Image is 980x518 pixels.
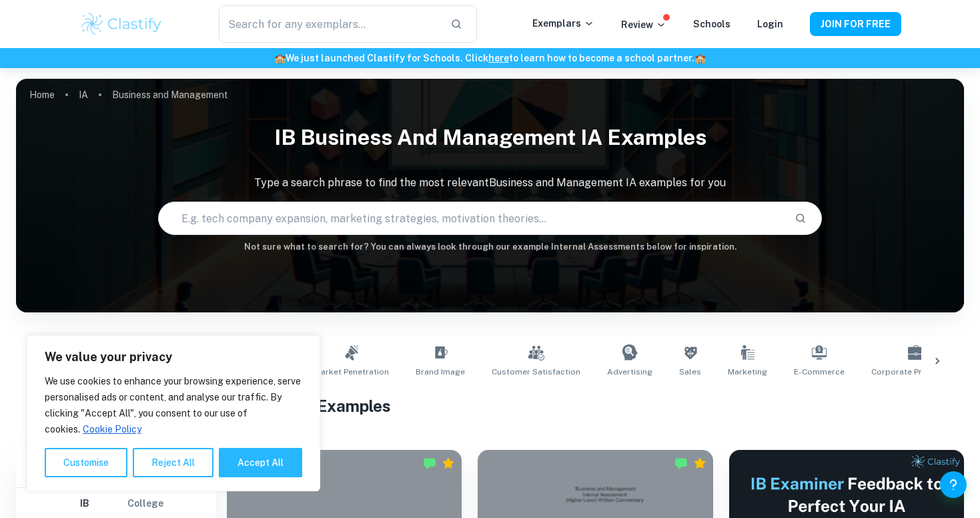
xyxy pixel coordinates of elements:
[442,457,455,470] div: Premium
[492,366,580,378] span: Customer Satisfaction
[274,53,286,63] span: 🏫
[79,11,164,37] img: Clastify logo
[621,17,666,32] p: Review
[79,85,88,104] a: IA
[16,240,964,254] h6: Not sure what to search for? You can always look through our example Internal Assessments below f...
[728,366,767,378] span: Marketing
[27,335,320,491] div: We value your privacy
[488,53,509,63] a: here
[16,450,216,487] h6: Filter exemplars
[679,366,701,378] span: Sales
[694,53,706,63] span: 🏫
[219,448,302,477] button: Accept All
[82,423,142,435] a: Cookie Policy
[416,366,465,378] span: Brand Image
[423,457,436,470] img: Marked
[159,200,784,237] input: E.g. tech company expansion, marketing strategies, motivation theories...
[219,5,439,43] input: Search for any exemplars...
[674,457,688,470] img: Marked
[532,16,594,31] p: Exemplars
[16,116,964,159] h1: IB Business and Management IA examples
[29,85,55,104] a: Home
[3,51,977,65] h6: We just launched Clastify for Schools. Click to learn how to become a school partner.
[940,471,967,498] button: Help and Feedback
[45,448,127,477] button: Customise
[45,373,302,437] p: We use cookies to enhance your browsing experience, serve personalised ads or content, and analys...
[693,19,730,29] a: Schools
[607,366,652,378] span: Advertising
[757,19,783,29] a: Login
[794,366,845,378] span: E-commerce
[789,207,812,230] button: Search
[16,175,964,191] p: Type a search phrase to find the most relevant Business and Management IA examples for you
[314,366,389,378] span: Market Penetration
[693,457,706,470] div: Premium
[45,349,302,365] p: We value your privacy
[112,87,228,102] p: Business and Management
[810,12,901,36] button: JOIN FOR FREE
[63,394,917,418] h1: All Business and Management IA Examples
[871,366,960,378] span: Corporate Profitability
[133,448,213,477] button: Reject All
